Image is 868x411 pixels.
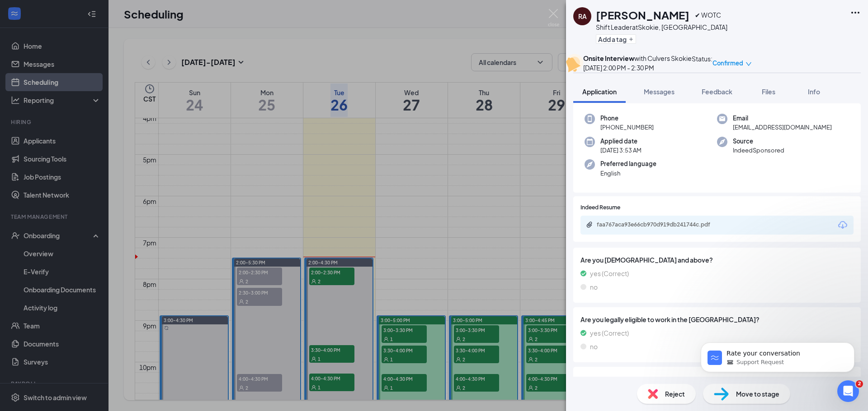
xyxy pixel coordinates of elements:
div: [PERSON_NAME] [40,146,93,155]
span: Applied date [600,137,642,146]
span: Are you legally eligible to work in the [GEOGRAPHIC_DATA]? [580,314,854,324]
a: Paperclipfaa767aca93e66cb970d919db241744c.pdf [586,221,732,230]
span: no [590,342,598,351]
img: Profile image for Adrian [19,132,37,150]
span: ✔ WOTC [695,10,721,20]
img: logo [18,19,71,30]
span: Rate your conversation [40,137,123,144]
span: Phone [600,114,654,123]
span: IndeedSponsored [733,146,784,155]
img: Profile image for Hazel [89,14,107,32]
span: Files [762,88,775,96]
div: Close [156,14,172,31]
button: PlusAdd a tag [596,34,636,44]
div: • 2h ago [94,146,120,155]
div: Shift Leader at Skokie, [GEOGRAPHIC_DATA] [596,23,727,32]
span: [PHONE_NUMBER] [600,123,654,132]
svg: Paperclip [586,221,593,228]
div: Send us a message [19,175,151,185]
span: Home [20,304,40,310]
div: with Culvers Skokie [583,54,692,63]
span: Email [733,114,832,123]
span: Preferred language [600,159,656,168]
div: Profile image for AdrianCulvers Skokie- Employee not showing in CrunchtimeRate your conversation[... [9,120,171,162]
button: Tickets [121,282,181,318]
img: Profile image for Mae [106,14,124,32]
div: Recent message [19,114,162,123]
span: Source [733,137,784,146]
b: Onsite Interview [583,54,634,62]
span: Feedback [702,88,732,96]
svg: Plus [628,37,634,42]
div: Status : [692,54,712,73]
span: 2 [856,380,863,388]
span: Do you have at least 1 year of previous management experience? [580,374,854,384]
span: Are you [DEMOGRAPHIC_DATA] and above? [580,255,854,265]
span: Application [582,88,617,96]
div: Recent messageProfile image for AdrianCulvers Skokie- Employee not showing in CrunchtimeRate your... [9,106,172,163]
img: Profile image for Louise [123,14,141,32]
span: English [600,169,656,178]
div: faa767aca93e66cb970d919db241744c.pdf [597,221,723,228]
span: no [590,282,598,292]
p: How can we help? [18,79,163,95]
svg: Download [837,220,848,231]
div: We typically reply in under a minute [19,185,151,194]
div: RA [578,12,587,21]
iframe: Intercom live chat [837,380,859,402]
span: Messages [75,304,106,310]
span: [DATE] 3:53 AM [600,146,642,155]
div: Send us a messageWe typically reply in under a minute [9,167,172,202]
span: down [745,61,752,67]
div: [DATE] 2:00 PM - 2:30 PM [583,63,692,73]
span: Confirmed [712,59,743,68]
svg: Ellipses [850,7,861,18]
button: Messages [60,282,120,318]
span: Indeed Resume [580,203,620,212]
span: yes (Correct) [590,268,629,278]
span: yes (Correct) [590,328,629,338]
span: Reject [665,389,685,399]
h1: [PERSON_NAME] [596,7,689,23]
span: Tickets [140,304,162,310]
iframe: Intercom notifications message [687,323,868,387]
span: Info [808,88,820,96]
span: Messages [644,88,675,96]
span: Move to stage [736,389,779,399]
span: [EMAIL_ADDRESS][DOMAIN_NAME] [733,123,832,132]
span: Culvers Skokie- Employee not showing in Crunchtime [49,127,141,136]
p: Hi Culvers 👋 [18,64,163,79]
